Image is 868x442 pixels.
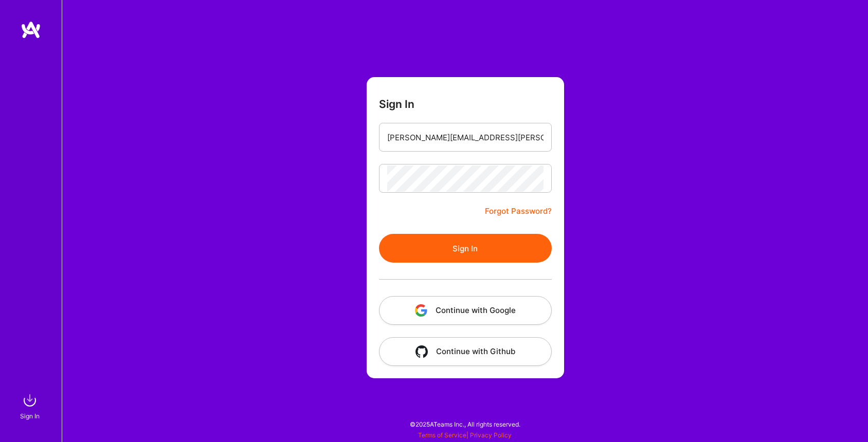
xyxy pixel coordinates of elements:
a: sign inSign In [22,390,40,421]
button: Continue with Google [379,296,552,325]
img: icon [415,304,427,317]
div: © 2025 ATeams Inc., All rights reserved. [62,411,868,437]
a: Privacy Policy [470,431,512,439]
input: Email... [387,124,544,151]
a: Forgot Password? [485,205,552,217]
img: sign in [20,390,40,411]
span: | [418,431,512,439]
h3: Sign In [379,98,414,110]
button: Sign In [379,234,552,263]
img: icon [415,345,428,358]
a: Terms of Service [418,431,466,439]
div: Sign In [20,411,40,421]
img: logo [21,21,41,39]
button: Continue with Github [379,337,552,366]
